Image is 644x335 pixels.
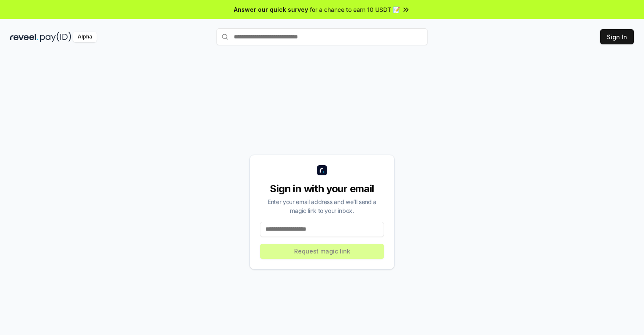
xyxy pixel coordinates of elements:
[73,32,97,42] div: Alpha
[600,29,634,44] button: Sign In
[234,5,308,14] span: Answer our quick survey
[10,32,38,42] img: reveel_dark
[40,32,71,42] img: pay_id
[310,5,400,14] span: for a chance to earn 10 USDT 📝
[317,165,327,175] img: logo_small
[260,197,384,215] div: Enter your email address and we’ll send a magic link to your inbox.
[260,182,384,196] div: Sign in with your email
